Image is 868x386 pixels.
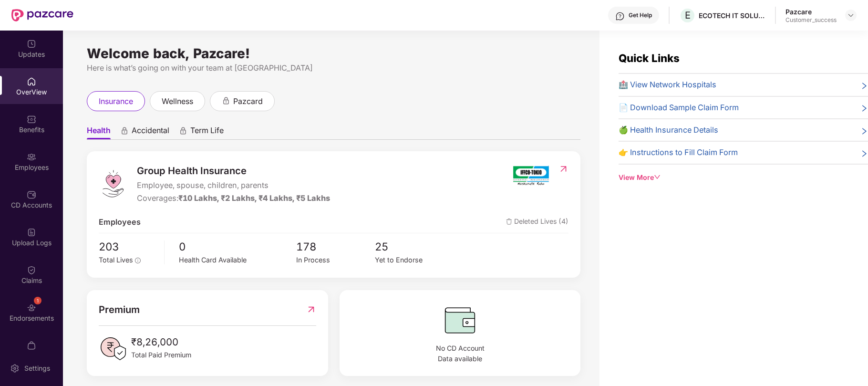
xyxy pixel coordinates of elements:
span: Total Lives [99,256,133,264]
span: Deleted Lives (4) [506,216,568,228]
span: E [685,10,691,21]
span: pazcard [233,95,263,107]
div: Health Card Available [179,255,296,266]
span: Health [87,125,111,139]
span: 178 [296,238,374,255]
img: CDBalanceIcon [351,302,569,338]
img: svg+xml;base64,PHN2ZyBpZD0iU2V0dGluZy0yMHgyMCIgeG1sbnM9Imh0dHA6Ly93d3cudzMub3JnLzIwMDAvc3ZnIiB3aW... [10,364,20,373]
span: ₹8,26,000 [131,334,191,350]
span: Accidental [132,125,169,139]
img: New Pazcare Logo [11,9,73,21]
span: Employees [99,216,141,228]
span: right [860,104,868,114]
div: animation [179,126,187,135]
div: Get Help [629,11,652,19]
img: svg+xml;base64,PHN2ZyBpZD0iVXBkYXRlZCIgeG1sbnM9Imh0dHA6Ly93d3cudzMub3JnLzIwMDAvc3ZnIiB3aWR0aD0iMj... [27,39,36,49]
div: In Process [296,255,374,266]
span: Group Health Insurance [137,163,330,178]
span: Term Life [190,125,224,139]
img: PaidPremiumIcon [99,334,127,363]
div: Pazcare [785,7,837,16]
span: Employee, spouse, children, parents [137,179,330,191]
span: down [654,174,661,180]
div: View More [619,172,868,183]
span: 🍏 Health Insurance Details [619,124,718,136]
span: 🏥 View Network Hospitals [619,79,716,91]
div: 1 [34,297,41,304]
span: Premium [99,302,140,317]
div: Welcome back, Pazcare! [87,50,580,57]
div: Yet to Endorse [375,255,453,266]
div: animation [222,96,230,105]
img: svg+xml;base64,PHN2ZyBpZD0iVXBsb2FkX0xvZ3MiIGRhdGEtbmFtZT0iVXBsb2FkIExvZ3MiIHhtbG5zPSJodHRwOi8vd3... [27,228,36,237]
span: info-circle [135,258,141,263]
img: svg+xml;base64,PHN2ZyBpZD0iSGVscC0zMngzMiIgeG1sbnM9Imh0dHA6Ly93d3cudzMub3JnLzIwMDAvc3ZnIiB3aWR0aD... [615,11,625,21]
img: RedirectIcon [306,302,316,317]
span: No CD Account Data available [351,343,569,365]
img: svg+xml;base64,PHN2ZyBpZD0iRHJvcGRvd24tMzJ4MzIiIHhtbG5zPSJodHRwOi8vd3d3LnczLm9yZy8yMDAwL3N2ZyIgd2... [847,11,855,19]
span: right [860,148,868,158]
div: Customer_success [785,16,837,24]
span: right [860,126,868,136]
img: svg+xml;base64,PHN2ZyBpZD0iRW5kb3JzZW1lbnRzIiB4bWxucz0iaHR0cDovL3d3dy53My5vcmcvMjAwMC9zdmciIHdpZH... [27,303,36,313]
span: 0 [179,238,296,255]
span: Total Paid Premium [131,350,191,360]
div: animation [120,126,129,135]
span: 25 [375,238,453,255]
img: logo [99,169,127,198]
span: right [860,81,868,91]
div: ECOTECH IT SOLUTIONS PRIVATE LIMITED [699,11,765,20]
div: Settings [21,364,53,373]
span: insurance [99,95,133,107]
img: svg+xml;base64,PHN2ZyBpZD0iRW1wbG95ZWVzIiB4bWxucz0iaHR0cDovL3d3dy53My5vcmcvMjAwMC9zdmciIHdpZHRoPS... [27,152,36,162]
div: Coverages: [137,192,330,204]
img: svg+xml;base64,PHN2ZyBpZD0iQ0RfQWNjb3VudHMiIGRhdGEtbmFtZT0iQ0QgQWNjb3VudHMiIHhtbG5zPSJodHRwOi8vd3... [27,190,36,199]
img: svg+xml;base64,PHN2ZyBpZD0iTXlfT3JkZXJzIiBkYXRhLW5hbWU9Ik15IE9yZGVycyIgeG1sbnM9Imh0dHA6Ly93d3cudz... [27,341,36,350]
img: deleteIcon [506,219,512,225]
span: wellness [162,95,193,107]
img: svg+xml;base64,PHN2ZyBpZD0iQmVuZWZpdHMiIHhtbG5zPSJodHRwOi8vd3d3LnczLm9yZy8yMDAwL3N2ZyIgd2lkdGg9Ij... [27,115,36,124]
span: 203 [99,238,157,255]
span: 📄 Download Sample Claim Form [619,102,739,114]
span: Quick Links [619,52,680,64]
img: insurerIcon [513,163,549,187]
img: svg+xml;base64,PHN2ZyBpZD0iQ2xhaW0iIHhtbG5zPSJodHRwOi8vd3d3LnczLm9yZy8yMDAwL3N2ZyIgd2lkdGg9IjIwIi... [27,265,36,275]
span: ₹10 Lakhs, ₹2 Lakhs, ₹4 Lakhs, ₹5 Lakhs [178,193,330,203]
img: RedirectIcon [558,164,568,174]
img: svg+xml;base64,PHN2ZyBpZD0iSG9tZSIgeG1sbnM9Imh0dHA6Ly93d3cudzMub3JnLzIwMDAvc3ZnIiB3aWR0aD0iMjAiIG... [27,77,36,86]
div: Here is what’s going on with your team at [GEOGRAPHIC_DATA] [87,62,580,74]
span: 👉 Instructions to Fill Claim Form [619,146,738,158]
